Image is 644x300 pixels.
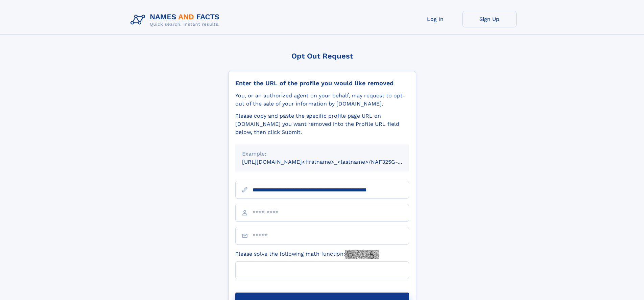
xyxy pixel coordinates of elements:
img: Logo Names and Facts [128,11,225,29]
div: Please copy and paste the specific profile page URL on [DOMAIN_NAME] you want removed into the Pr... [235,112,409,136]
label: Please solve the following math function: [235,250,379,259]
div: Opt Out Request [228,52,416,60]
div: Example: [242,150,402,158]
div: You, or an authorized agent on your behalf, may request to opt-out of the sale of your informatio... [235,92,409,108]
div: Enter the URL of the profile you would like removed [235,79,409,87]
small: [URL][DOMAIN_NAME]<firstname>_<lastname>/NAF325G-xxxxxxxx [242,159,422,165]
a: Sign Up [462,11,517,27]
a: Log In [408,11,462,27]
